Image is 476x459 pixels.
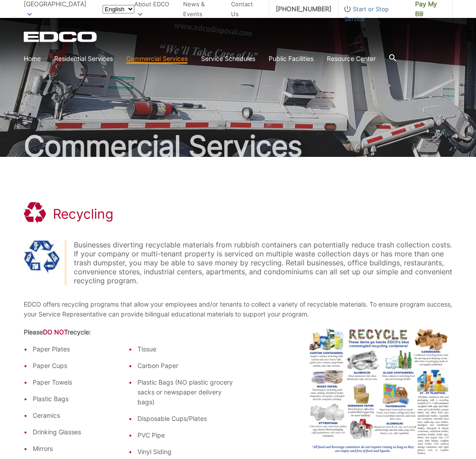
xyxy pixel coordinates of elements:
img: image [305,327,453,457]
strong: DO NOT [43,328,68,336]
a: Public Facilities [269,54,313,64]
a: Residential Services [54,54,113,64]
a: Service Schedules [201,54,255,64]
li: Drinking Glasses [33,427,129,437]
li: PVC Pipe [137,430,233,440]
th: Please recycle: [24,327,233,344]
li: Plastic Bags [33,394,129,404]
p: EDCO offers recycling programs that allow your employees and/or tenants to collect a variety of r... [24,299,453,319]
img: Recycling Symbol [24,240,60,273]
a: Resource Center [327,54,376,64]
select: Select a language [103,5,134,13]
a: Commercial Services [126,54,188,64]
li: Ceramics [33,411,129,420]
li: Disposable Cups/Plates [137,414,233,424]
h1: Recycling [53,206,113,222]
li: Tissue [137,344,233,354]
li: Plastic Bags (NO plastic grocery sacks or newspaper delivery bags) [137,377,233,407]
li: Mirrors [33,444,129,454]
a: Home [24,54,41,64]
li: Carbon Paper [137,361,233,371]
li: Paper Plates [33,344,129,354]
li: Vinyl Siding [137,447,233,457]
li: Paper Cups [33,361,129,371]
li: Paper Towels [33,377,129,387]
div: Businesses diverting recyclable materials from rubbish containers can potentially reduce trash co... [74,240,453,285]
h2: Commercial Services [24,132,453,160]
a: EDCD logo. Return to the homepage. [24,31,98,42]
